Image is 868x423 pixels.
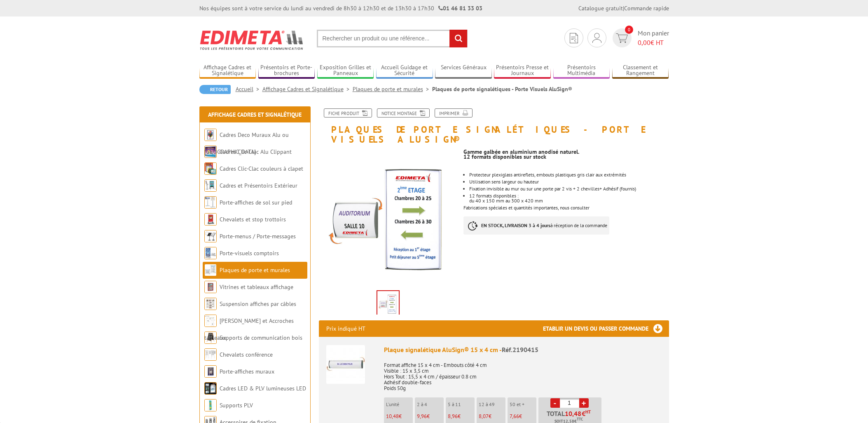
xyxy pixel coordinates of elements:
span: 8,07 [479,413,489,420]
img: Porte-affiches de sol sur pied [204,196,217,209]
span: Réf.2190415 [502,345,538,354]
p: à réception de la commande [463,216,609,235]
a: Accueil Guidage et Sécurité [376,64,433,78]
a: Vitrines et tableaux affichage [220,283,293,291]
img: plaques_de_porte_2190415_1.jpg [377,291,399,317]
a: Exposition Grilles et Panneaux [317,64,374,78]
a: devis rapide 0 Mon panier 0,00€ HT [611,28,669,47]
a: Plaques de porte et murales [220,266,290,274]
img: plaques_de_porte_2190415_1.jpg [319,148,458,287]
p: 12 formats disponibles sur stock [463,154,669,159]
p: Format affiche 15 x 4 cm - Embouts côté 4 cm Visible : 15 x 3,5 cm Hors Tout : 15,5 x 4 cm / épai... [384,357,662,391]
a: Affichage Cadres et Signalétique [262,85,353,93]
a: Présentoirs Multimédia [553,64,610,78]
a: Supports PLV [220,402,253,409]
img: Plaques de porte et murales [204,264,217,276]
p: € [386,414,413,419]
a: Présentoirs et Porte-brochures [258,64,315,78]
li: Plaques de porte signalétiques - Porte Visuels AluSign® [432,85,572,93]
a: Porte-menus / Porte-messages [220,233,296,240]
h3: Etablir un devis ou passer commande [543,320,669,337]
h1: Plaques de porte signalétiques - Porte Visuels AluSign® [313,108,675,144]
span: € HT [638,38,669,47]
p: € [479,414,505,419]
li: Fixation invisible au mur ou sur une porte par 2 vis + 2 chevilles+ Adhésif (fournis) [469,186,669,191]
span: 0 [625,26,633,34]
img: Cadres et Présentoirs Extérieur [204,179,217,192]
a: Cadres Clic-Clac Alu Clippant [220,148,292,155]
img: Porte-visuels comptoirs [204,247,217,259]
img: devis rapide [592,33,601,43]
li: Utilisation sens largeur ou hauteur [469,179,669,184]
a: Fiche produit [324,108,372,117]
p: Fabrications spéciales et quantités importantes, nous consulter [463,205,669,210]
a: Porte-affiches de sol sur pied [220,199,292,206]
p: € [448,414,475,419]
img: devis rapide [616,33,628,43]
p: Gamme galbée en aluminium anodisé naturel. [463,149,669,154]
a: Affichage Cadres et Signalétique [199,64,256,78]
a: Commande rapide [624,5,669,12]
img: Porte-affiches muraux [204,365,217,378]
img: Cadres Clic-Clac couleurs à clapet [204,162,217,175]
a: Affichage Cadres et Signalétique [208,111,302,118]
img: devis rapide [570,33,578,43]
input: Rechercher un produit ou une référence... [317,30,468,47]
span: 10,48 [565,410,582,417]
span: Mon panier [638,28,669,47]
span: 8,96 [448,413,458,420]
img: Cadres Deco Muraux Alu ou Bois [204,129,217,141]
p: du 40 x 150 mm au 300 x 420 mm [469,198,669,203]
input: rechercher [449,30,467,47]
strong: EN STOCK, LIVRAISON 3 à 4 jours [481,222,550,228]
a: Porte-visuels comptoirs [220,249,279,257]
sup: TTC [577,417,583,421]
span: 10,48 [386,413,399,420]
sup: HT [585,409,591,415]
p: L'unité [386,402,413,407]
p: 12 formats disponibles : [469,193,669,198]
a: Suspension affiches par câbles [220,300,296,308]
img: Supports PLV [204,399,217,411]
a: Supports de communication bois [220,334,302,341]
a: [PERSON_NAME] et Accroches tableaux [204,317,294,341]
img: Plaque signalétique AluSign® 15 x 4 cm [326,345,365,384]
a: Cadres LED & PLV lumineuses LED [220,385,306,392]
a: Cadres Deco Muraux Alu ou [GEOGRAPHIC_DATA] [204,131,289,155]
p: € [417,414,444,419]
a: Retour [199,85,231,94]
img: Porte-menus / Porte-messages [204,230,217,242]
a: Classement et Rangement [612,64,669,78]
a: Chevalets conférence [220,351,273,358]
img: Vitrines et tableaux affichage [204,281,217,293]
a: Imprimer [435,108,473,117]
div: | [578,4,669,12]
img: Cimaises et Accroches tableaux [204,315,217,327]
strong: 01 46 81 33 03 [438,5,482,12]
a: Porte-affiches muraux [220,368,274,375]
p: € [510,414,536,419]
p: 12 à 49 [479,402,505,407]
a: + [579,398,589,408]
p: 50 et + [510,402,536,407]
img: Chevalets et stop trottoirs [204,213,217,226]
img: Cadres LED & PLV lumineuses LED [204,382,217,395]
li: Protecteur plexiglass antireflets, embouts plastiques gris clair aux extrémités [469,172,669,177]
img: Suspension affiches par câbles [204,298,217,310]
div: Nos équipes sont à votre service du lundi au vendredi de 8h30 à 12h30 et de 13h30 à 17h30 [199,4,482,12]
img: Edimeta [199,25,304,55]
a: Cadres et Présentoirs Extérieur [220,182,297,189]
p: 5 à 11 [448,402,475,407]
a: Accueil [236,85,262,93]
span: 9,96 [417,413,427,420]
img: Chevalets conférence [204,348,217,361]
span: 7,66 [510,413,519,420]
div: Plaque signalétique AluSign® 15 x 4 cm - [384,345,662,355]
a: Chevalets et stop trottoirs [220,216,286,223]
a: Plaques de porte et murales [353,85,432,93]
p: 2 à 4 [417,402,444,407]
a: Services Généraux [435,64,492,78]
p: Prix indiqué HT [326,320,365,337]
a: Présentoirs Presse et Journaux [494,64,551,78]
span: € [582,410,585,417]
